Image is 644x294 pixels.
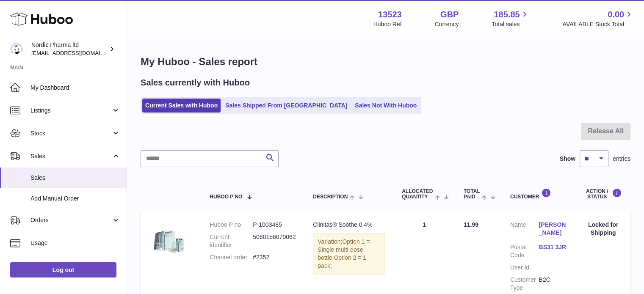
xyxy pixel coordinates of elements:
div: Customer [510,188,567,200]
a: 185.85 Total sales [492,9,529,28]
strong: GBP [440,9,459,20]
span: entries [613,155,630,163]
strong: 13523 [378,9,402,20]
div: Action / Status [584,188,622,200]
span: Sales [30,174,120,182]
div: Variation: [313,233,385,275]
a: 0.00 AVAILABLE Stock Total [562,9,634,28]
span: Sales [30,152,111,160]
span: Total sales [492,20,529,28]
span: Total paid [464,189,480,200]
a: Sales Shipped From [GEOGRAPHIC_DATA] [222,99,350,113]
label: Show [560,155,575,163]
span: My Dashboard [30,84,120,92]
span: AVAILABLE Stock Total [562,20,634,28]
dt: Name [510,221,539,239]
span: Description [313,194,348,200]
span: Stock [30,129,111,137]
div: Clinitas® Soothe 0.4% [313,221,385,229]
div: Huboo Ref [373,20,402,28]
dt: Current identifier [210,233,253,249]
dd: P-1003485 [253,221,296,229]
span: [EMAIL_ADDRESS][DOMAIN_NAME] [31,49,124,56]
dt: Channel order [210,253,253,261]
dd: #2352 [253,253,296,261]
span: Orders [30,216,111,224]
h2: Sales currently with Huboo [141,77,250,88]
span: Add Manual Order [30,195,120,203]
div: Currency [435,20,459,28]
span: Huboo P no [210,194,242,200]
span: ALLOCATED Quantity [402,189,433,200]
dt: Postal Code [510,243,539,259]
dd: 5060156070062 [253,233,296,249]
a: Current Sales with Huboo [142,99,221,113]
dd: B2C [539,276,567,292]
dt: User Id [510,264,539,272]
div: Locked for Shipping [584,221,622,237]
span: Option 2 = 1 pack; [318,254,366,269]
span: 0.00 [608,9,624,20]
span: Listings [30,107,111,115]
img: ruzana_parkhomenko@wow24-7.io [10,43,23,55]
a: BS31 3JR [539,243,567,251]
span: Usage [30,239,120,247]
span: 185.85 [494,9,520,20]
h1: My Huboo - Sales report [141,55,630,69]
dt: Customer Type [510,276,539,292]
a: [PERSON_NAME] [539,221,567,237]
a: Log out [10,262,116,278]
div: Nordic Pharma ltd [31,41,108,57]
span: Option 1 = Single multi-dose bottle; [318,238,370,261]
dt: Huboo P no [210,221,253,229]
span: 11.99 [464,221,478,228]
img: 2_6c148ce2-9555-4dcb-a520-678b12be0df6.png [149,221,191,263]
a: Sales Not With Huboo [352,99,420,113]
